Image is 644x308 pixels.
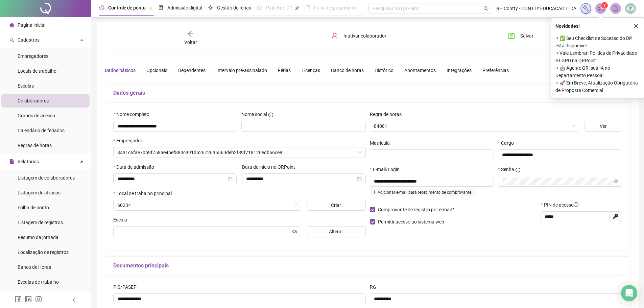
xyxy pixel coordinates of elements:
[113,262,622,270] h5: Documentos principais
[634,24,638,28] span: close
[99,5,104,10] span: clock-circle
[217,5,251,10] span: Gestão de férias
[113,111,154,118] label: Nome completo
[516,168,520,172] span: info-circle
[520,32,533,40] span: Salvar
[18,175,75,181] span: Listagem de colaboradores
[18,250,69,255] span: Localização de registros
[292,229,297,234] span: eye
[326,30,391,41] button: Inativar colaborador
[18,220,63,225] span: Listagem de registros
[18,235,58,240] span: Resumo da jornada
[601,2,608,9] sup: 1
[373,190,377,194] span: plus
[146,67,167,74] div: Opcionais
[503,30,539,41] button: Salvar
[257,5,262,10] span: dashboard
[370,139,394,147] label: Matrícula
[501,166,514,173] span: Senha
[378,219,444,224] span: Permitir acesso ao sistema web
[18,83,34,89] span: Escalas
[266,5,292,10] span: Painel do DP
[555,64,640,79] span: ⚬ 🤖 Agente QR: sua IA no Departamento Pessoal
[9,38,14,42] span: user-add
[72,298,76,302] span: left
[25,296,32,303] span: linkedin
[159,5,163,10] span: file-done
[113,137,147,144] label: Empregador
[18,143,52,148] span: Regras de horas
[331,32,338,39] span: user-delete
[555,34,640,49] span: ⚬ ✅ Seu Checklist de Sucesso do DP está disponível
[208,5,213,10] span: sun
[108,5,146,10] span: Controle de ponto
[241,111,267,118] span: Nome social
[496,5,576,12] span: RH Contty - CONTTY EDUCACAO LTDA
[178,67,206,74] div: Dependentes
[242,163,300,171] label: Data de início no QRPoint
[370,111,406,118] label: Regra de horas
[555,79,640,94] span: ⚬ 🚀 Em Breve, Atualização Obrigatória de Proposta Comercial
[113,89,622,97] h5: Dados gerais
[105,67,136,74] div: Dados básicos
[18,68,56,74] span: Locais de trabalho
[18,113,55,118] span: Grupos de acesso
[295,6,299,10] span: pushpin
[15,296,22,303] span: facebook
[600,122,607,130] span: Ver
[18,159,39,164] span: Relatórios
[544,201,578,209] span: PIN de acesso
[555,49,640,64] span: ⚬ Vale Lembrar: Política de Privacidade e LGPD na QRPoint
[187,30,194,37] span: arrow-left
[113,216,132,223] label: Escala
[370,189,475,196] span: Adicionar e-mail para recebimento de comprovante.
[117,200,297,210] span: 60234
[378,207,454,212] span: Comprovante de registro por e-mail?
[113,163,159,171] label: Data de admissão
[302,67,320,74] div: Licenças
[9,159,14,164] span: file
[329,228,343,235] span: Alterar
[447,67,472,74] div: Integrações
[331,67,364,74] div: Banco de horas
[370,283,381,291] label: RG
[148,6,152,10] span: pushpin
[314,5,357,10] span: Folha de pagamento
[18,37,40,43] span: Cadastros
[18,190,61,195] span: Listagem de atrasos
[574,202,578,207] span: info-circle
[35,296,42,303] span: instagram
[374,121,575,131] span: 84081
[268,113,273,117] span: info-circle
[9,23,14,27] span: home
[613,179,618,184] span: eye-invisible
[305,5,310,10] span: book
[113,190,176,197] label: Local de trabalho principal
[18,205,49,210] span: Folha de ponto
[18,128,65,133] span: Calendário de feriados
[18,98,49,103] span: Colaboradores
[18,264,51,270] span: Banco de Horas
[343,32,386,40] span: Inativar colaborador
[598,5,604,11] span: notification
[483,6,488,11] span: search
[307,226,366,237] button: Alterar
[184,40,197,45] span: Voltar
[582,5,590,12] img: sparkle-icon.fc2bf0ac1784a2077858766a79e2daf3.svg
[216,67,267,74] div: Intervalo pré-assinalado
[331,202,341,209] span: Criar
[370,166,404,173] label: E-mail/Login
[117,147,362,158] span: 8491c6fae70b9f758ae4bef883c991d52672695569deb2f89f718126edb56ce8
[555,22,580,30] span: Novidades !
[613,5,619,11] span: bell
[307,200,366,211] button: Criar
[603,3,606,8] span: 1
[375,67,393,74] div: Histórico
[585,121,622,132] button: Ver
[508,32,515,39] span: save
[18,22,45,28] span: Página inicial
[482,67,509,74] div: Preferências
[167,5,202,10] span: Admissão digital
[18,279,59,285] span: Escalas de trabalho
[625,3,636,14] img: 82867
